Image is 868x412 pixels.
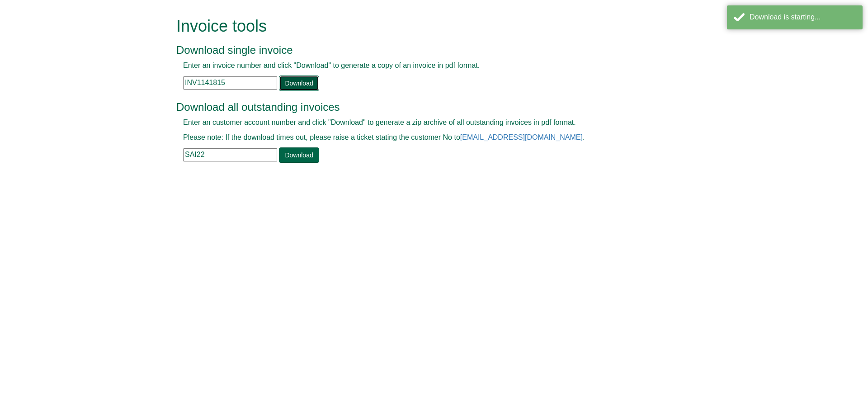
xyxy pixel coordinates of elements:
input: e.g. INV1234 [183,76,277,90]
a: Download [279,76,319,91]
p: Enter an invoice number and click "Download" to generate a copy of an invoice in pdf format. [183,61,665,71]
p: Enter an customer account number and click "Download" to generate a zip archive of all outstandin... [183,118,665,128]
p: Please note: If the download times out, please raise a ticket stating the customer No to . [183,133,665,143]
a: Download [279,147,319,163]
a: [EMAIL_ADDRESS][DOMAIN_NAME] [460,133,583,141]
h1: Invoice tools [176,17,671,35]
input: e.g. BLA02 [183,148,277,161]
div: Download is starting... [750,12,856,23]
h3: Download all outstanding invoices [176,101,671,113]
h3: Download single invoice [176,44,671,56]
